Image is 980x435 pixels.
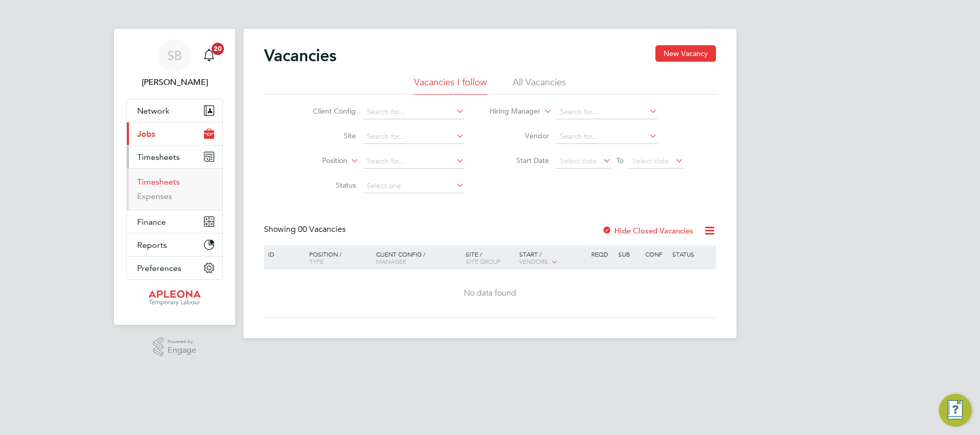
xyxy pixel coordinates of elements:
[602,226,693,235] label: Hide Closed Vacancies
[589,245,615,263] div: Reqd
[643,245,669,263] div: Conf
[556,130,657,144] input: Search for...
[137,152,180,162] span: Timesheets
[670,245,714,263] div: Status
[266,245,301,263] div: ID
[655,45,716,62] button: New Vacancy
[153,337,197,357] a: Powered byEngage
[127,233,222,256] button: Reports
[363,179,464,193] input: Select one
[127,210,222,233] button: Finance
[301,245,373,270] div: Position /
[616,245,643,263] div: Sub
[148,290,201,306] img: apleona-logo-retina.png
[939,394,972,427] button: Engage Resource Center
[137,129,155,139] span: Jobs
[127,146,222,168] button: Timesheets
[266,288,714,299] div: No data found
[114,29,235,325] nav: Main navigation
[137,263,181,273] span: Preferences
[127,168,222,210] div: Timesheets
[613,154,627,167] span: To
[560,156,597,166] span: Select date
[127,257,222,279] button: Preferences
[363,105,464,119] input: Search for...
[414,76,487,95] li: Vacancies I follow
[167,49,182,62] span: SB
[490,156,549,165] label: Start Date
[481,106,540,117] label: Hiring Manager
[264,45,336,66] h2: Vacancies
[463,245,517,270] div: Site /
[288,156,347,166] label: Position
[376,257,406,265] span: Manager
[137,177,180,187] a: Timesheets
[632,156,669,166] span: Select date
[212,43,224,55] span: 20
[298,224,346,234] span: 00 Vacancies
[126,76,223,88] span: Suzanne Bell
[137,191,172,201] a: Expenses
[126,39,223,88] a: SB[PERSON_NAME]
[167,337,196,346] span: Powered by
[126,290,223,306] a: Go to home page
[137,217,166,227] span: Finance
[127,99,222,122] button: Network
[363,130,464,144] input: Search for...
[309,257,324,265] span: Type
[264,224,348,235] div: Showing
[519,257,548,265] span: Vendors
[297,106,356,116] label: Client Config
[363,154,464,169] input: Search for...
[167,346,196,355] span: Engage
[513,76,566,95] li: All Vacancies
[466,257,501,265] span: Site Group
[490,131,549,140] label: Vendor
[517,245,589,271] div: Start /
[297,131,356,140] label: Site
[556,105,657,119] input: Search for...
[297,180,356,190] label: Status
[199,39,219,72] a: 20
[373,245,463,270] div: Client Config /
[137,106,169,116] span: Network
[137,240,167,250] span: Reports
[127,122,222,145] button: Jobs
